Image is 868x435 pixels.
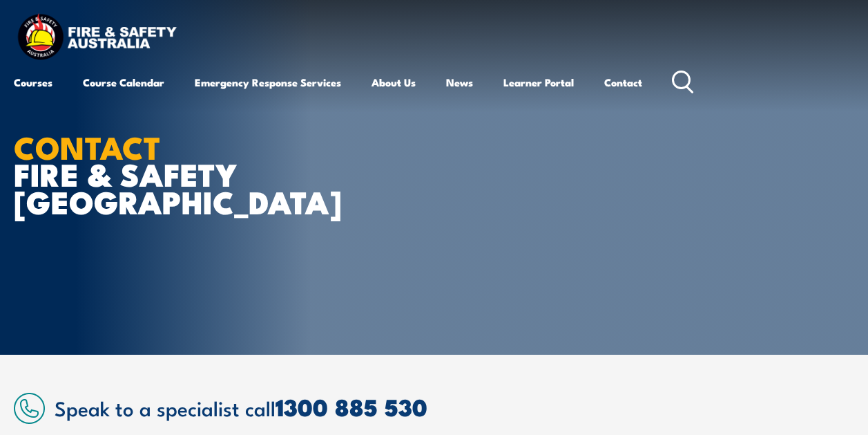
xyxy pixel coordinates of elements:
h2: Speak to a specialist call [55,394,854,420]
a: Contact [604,66,642,99]
a: News [446,66,473,99]
a: Courses [14,66,52,99]
a: Learner Portal [503,66,574,99]
a: Emergency Response Services [195,66,341,99]
strong: CONTACT [14,122,161,170]
a: Course Calendar [83,66,164,99]
h1: FIRE & SAFETY [GEOGRAPHIC_DATA] [14,133,355,214]
a: 1300 885 530 [276,388,427,425]
a: About Us [372,66,416,99]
